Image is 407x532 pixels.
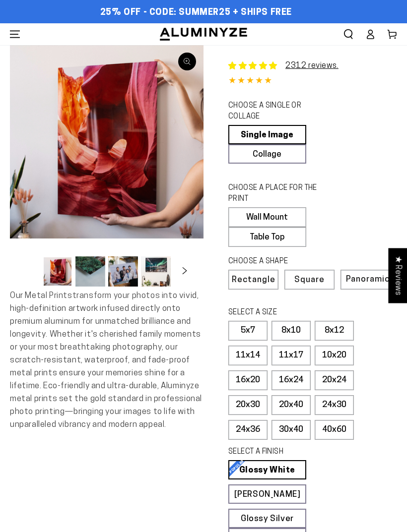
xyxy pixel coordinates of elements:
legend: SELECT A FINISH [228,447,326,458]
button: Load image 4 in gallery view [141,256,171,287]
a: [PERSON_NAME] [228,484,306,504]
legend: CHOOSE A SHAPE [228,256,326,267]
label: 8x10 [271,321,311,341]
span: Panoramic [346,275,390,284]
button: Load image 1 in gallery view [43,256,72,287]
a: Glossy White [228,460,306,479]
label: Table Top [228,227,306,247]
a: Glossy Silver [228,509,306,528]
summary: Menu [4,23,26,45]
a: 2312 reviews. [228,60,339,72]
media-gallery: Gallery Viewer [10,45,203,290]
div: 4.85 out of 5.0 stars [228,74,397,89]
span: Square [294,276,325,284]
button: Slide left [18,260,40,282]
label: 11x14 [228,346,268,365]
label: 40x60 [315,420,354,440]
button: Slide right [174,260,196,282]
label: 20x24 [315,370,354,390]
label: Wall Mount [228,207,306,227]
div: Click to open Judge.me floating reviews tab [388,248,407,303]
label: 8x12 [315,321,354,341]
label: 24x36 [228,420,268,440]
label: 30x40 [271,420,311,440]
legend: CHOOSE A SINGLE OR COLLAGE [228,101,326,122]
a: Collage [228,144,306,164]
label: 16x20 [228,370,268,390]
a: 2312 reviews. [285,62,339,70]
label: 10x20 [315,346,354,365]
label: 5x7 [228,321,268,341]
legend: SELECT A SIZE [228,307,326,318]
label: 16x24 [271,370,311,390]
legend: CHOOSE A PLACE FOR THE PRINT [228,183,326,205]
img: Aluminyze [159,27,248,42]
button: Load image 2 in gallery view [75,256,105,287]
summary: Search our site [338,23,359,45]
label: 24x30 [315,395,354,415]
label: 20x30 [228,395,268,415]
button: Load image 3 in gallery view [108,256,138,287]
a: Single Image [228,125,306,144]
label: 20x40 [271,395,311,415]
span: Rectangle [232,276,275,284]
label: 11x17 [271,346,311,365]
span: Our Metal Prints transform your photos into vivid, high-definition artwork infused directly onto ... [10,292,202,429]
span: 25% OFF - Code: SUMMER25 + Ships Free [100,7,292,18]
